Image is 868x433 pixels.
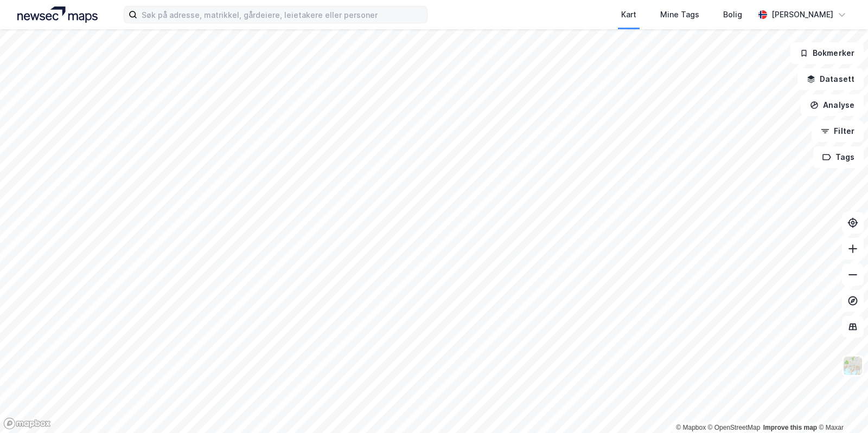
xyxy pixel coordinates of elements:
div: Mine Tags [660,8,699,21]
button: Tags [813,146,864,168]
button: Analyse [801,94,864,116]
input: Søk på adresse, matrikkel, gårdeiere, leietakere eller personer [137,7,427,23]
div: Bolig [723,8,742,21]
div: Kart [621,8,636,21]
button: Filter [812,120,864,142]
div: Kontrollprogram for chat [814,381,868,433]
a: Mapbox [676,424,706,431]
img: Z [843,356,863,376]
div: [PERSON_NAME] [771,8,833,21]
iframe: Chat Widget [814,381,868,433]
button: Datasett [797,68,864,90]
a: Mapbox homepage [3,417,51,430]
img: logo.a4113a55bc3d86da70a041830d287a7e.svg [17,7,98,23]
button: Bokmerker [790,42,864,64]
a: OpenStreetMap [708,424,761,431]
a: Improve this map [763,424,817,431]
